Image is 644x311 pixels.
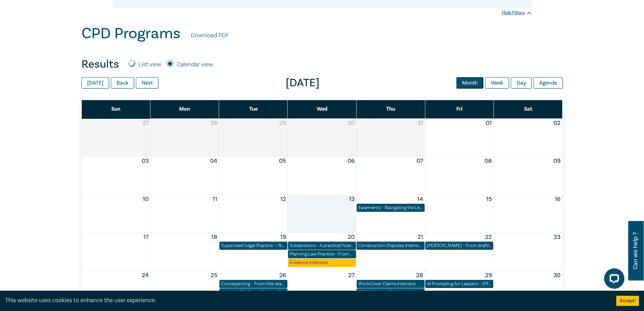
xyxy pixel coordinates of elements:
button: 01 [486,119,492,128]
h1: CPD Programs [81,25,181,42]
div: Harman Obligations – Collateral and Strategic Uses [358,289,423,296]
button: 02 [553,119,560,128]
button: 31 [418,119,423,128]
button: 28 [210,119,217,128]
button: 05 [279,157,286,165]
button: 21 [418,233,423,242]
label: List view [139,60,161,69]
span: Sun [111,106,120,112]
div: Alert! VCAT & Rental Dispute Resolution Victoria Reforms 2025 [221,289,286,296]
div: Supervised Legal Practice — Navigating Obligations and Risks [221,242,286,249]
button: 23 [554,233,560,242]
button: 27 [348,271,355,280]
span: Sat [524,106,532,112]
button: 24 [142,271,149,280]
div: AI Prompting for Lawyers – Effective Skills for Legal Practice [427,281,492,287]
div: This website uses cookies to enhance the user experience. [5,296,606,305]
button: Agenda [533,77,563,89]
div: Subdivisions - A practical 'how to' (August 2025) [290,242,354,249]
button: 30 [348,119,355,128]
button: Week [485,77,509,89]
button: 28 [416,271,423,280]
button: Back [111,77,134,89]
iframe: LiveChat chat widget [599,266,627,294]
button: 13 [349,195,355,204]
span: Fri [456,106,462,112]
button: 25 [211,271,217,280]
button: 30 [553,271,560,280]
button: 16 [555,195,560,204]
a: Download PDF [191,31,229,40]
div: Conveyancing - From title search to settlement (August 2025) [221,281,286,287]
div: Evidence Intensive [290,259,354,266]
button: 29 [279,119,286,128]
div: Construction Disputes Intensive [358,242,423,249]
button: 29 [485,271,492,280]
span: Tue [249,106,258,112]
button: 03 [142,157,149,165]
button: 14 [417,195,423,204]
button: 12 [280,195,286,204]
span: Wed [317,106,327,112]
button: Day [511,77,532,89]
h4: Results [81,58,119,71]
button: 10 [143,195,149,204]
button: 04 [210,157,217,165]
button: 27 [142,119,149,128]
button: 06 [348,157,355,165]
button: Accept cookies [616,296,639,306]
div: WorkCover Claims Intensive [358,281,423,287]
button: 15 [486,195,492,204]
button: 19 [280,233,286,242]
span: Mon [179,106,190,112]
div: Wills - From drafting to costing (August 2025) [427,242,492,249]
button: 08 [484,157,492,165]
span: [DATE] [159,76,447,90]
button: 09 [553,157,560,165]
button: 22 [485,233,492,242]
span: Thu [386,106,395,112]
button: 18 [211,233,217,242]
button: [DATE] [81,77,109,89]
button: 26 [279,271,286,280]
button: Month [456,77,483,89]
button: 20 [348,233,355,242]
button: 07 [416,157,423,165]
div: Hide Filters [502,9,532,16]
div: Planning Law Practice - From permit to enforcement (Aug 2025) [290,251,354,258]
label: Calendar view [177,60,213,69]
button: Next [136,77,159,89]
div: Easements - Navigating the Legal Complexities [358,204,423,211]
button: 11 [213,195,217,204]
button: 17 [143,233,149,242]
span: Can we help ? [632,225,639,276]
